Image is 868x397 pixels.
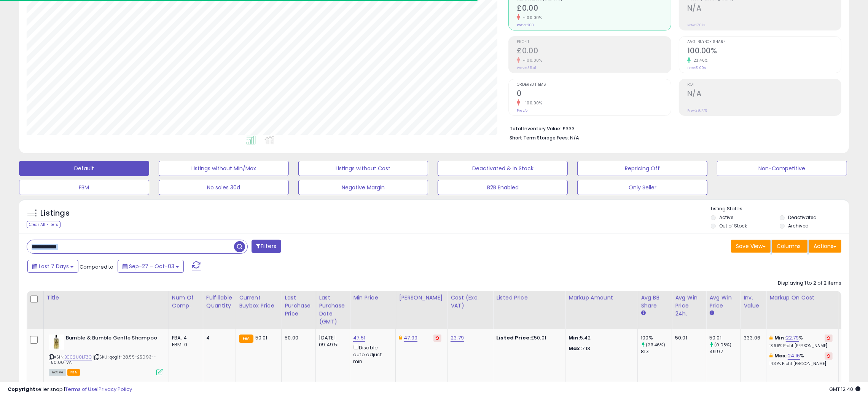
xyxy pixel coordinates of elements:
[719,214,733,221] label: Active
[399,294,444,302] div: [PERSON_NAME]
[40,208,70,219] h5: Listings
[39,263,69,270] span: Last 7 Days
[709,335,740,341] div: 50.01
[298,180,428,195] button: Negative Margin
[714,342,731,348] small: (0.08%)
[641,348,672,355] div: 81%
[641,335,672,341] div: 100%
[27,221,61,228] div: Clear All Filters
[520,58,542,63] small: -100.00%
[172,294,200,310] div: Num of Comp.
[709,294,737,310] div: Avg Win Price
[675,294,703,318] div: Avg Win Price 24h.
[49,369,66,376] span: All listings currently available for purchase on Amazon
[687,40,841,44] span: Avg. Buybox Share
[255,334,268,341] span: 50.01
[744,335,760,341] div: 333.06
[517,40,671,44] span: Profit
[569,335,632,341] p: 5.42
[646,342,665,348] small: (23.46%)
[772,240,807,253] button: Columns
[47,294,166,302] div: Title
[99,386,132,393] a: Privacy Policy
[774,352,788,359] b: Max:
[687,66,706,70] small: Prev: 81.00%
[496,335,559,341] div: £50.01
[517,83,671,87] span: Ordered Items
[404,334,417,342] a: 47.99
[744,294,763,310] div: Inv. value
[438,161,568,176] button: Deactivated & In Stock
[827,354,830,358] i: Revert to store-level Max Markup
[496,294,562,302] div: Listed Price
[319,294,347,326] div: Last Purchase Date (GMT)
[577,161,707,176] button: Repricing Off
[285,294,312,318] div: Last Purchase Price
[49,335,64,350] img: 31YP67IYZyL._SL40_.jpg
[769,352,833,367] div: %
[80,263,115,271] span: Compared to:
[49,354,156,365] span: | SKU: qogit-28.55-25093---50.00-VA1
[159,180,289,195] button: No sales 30d
[27,260,78,273] button: Last 7 Days
[517,66,536,70] small: Prev: £35.41
[709,348,740,355] div: 49.97
[8,386,132,393] div: seller snap | |
[517,23,534,27] small: Prev: £208
[353,343,390,365] div: Disable auto adjust min
[766,291,839,329] th: The percentage added to the cost of goods (COGS) that forms the calculator for Min & Max prices.
[353,294,392,302] div: Min Price
[719,223,747,229] label: Out of Stock
[809,240,841,253] button: Actions
[687,108,707,113] small: Prev: 29.77%
[451,334,464,342] a: 23.79
[285,335,310,341] div: 50.00
[641,310,645,317] small: Avg BB Share.
[687,23,705,27] small: Prev: 17.01%
[66,335,158,344] b: Bumble & Bumble Gentle Shampoo
[769,353,772,358] i: This overrides the store level max markup for this listing
[438,180,568,195] button: B2B Enabled
[172,341,197,348] div: FBM: 0
[769,343,833,349] p: 13.69% Profit [PERSON_NAME]
[569,345,582,352] strong: Max:
[827,336,830,340] i: Revert to store-level Min Markup
[129,263,174,270] span: Sep-27 - Oct-03
[65,386,97,393] a: Terms of Use
[769,335,833,349] div: %
[49,335,163,375] div: ASIN:
[687,4,841,14] h2: N/A
[788,352,800,360] a: 24.16
[19,180,149,195] button: FBM
[399,335,402,340] i: This overrides the store level Dynamic Max Price for this listing
[641,294,669,310] div: Avg BB Share
[687,89,841,99] h2: N/A
[517,4,671,14] h2: £0.00
[252,240,281,253] button: Filters
[731,240,771,253] button: Save View
[520,100,542,106] small: -100.00%
[239,294,278,310] div: Current Buybox Price
[496,334,531,341] b: Listed Price:
[298,161,428,176] button: Listings without Cost
[159,161,289,176] button: Listings without Min/Max
[569,334,580,341] strong: Min:
[64,354,92,360] a: B002U0LFZC
[769,294,835,302] div: Markup on Cost
[570,134,579,141] span: N/A
[769,361,833,367] p: 14.37% Profit [PERSON_NAME]
[172,335,197,341] div: FBA: 4
[520,15,542,21] small: -100.00%
[829,386,860,393] span: 2025-10-12 12:40 GMT
[67,369,80,376] span: FBA
[510,134,569,141] b: Short Term Storage Fees:
[517,46,671,57] h2: £0.00
[709,310,714,317] small: Avg Win Price.
[569,294,634,302] div: Markup Amount
[353,334,365,342] a: 47.51
[517,89,671,99] h2: 0
[769,335,772,340] i: This overrides the store level min markup for this listing
[788,223,809,229] label: Archived
[717,161,847,176] button: Non-Competitive
[319,335,344,348] div: [DATE] 09:49:51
